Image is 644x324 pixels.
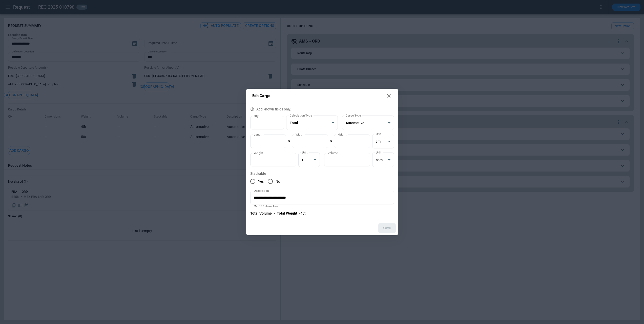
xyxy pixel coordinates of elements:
label: Stackable [250,171,394,176]
div: t [298,153,320,167]
p: Max 100 characters [254,205,390,207]
label: Width [296,132,303,137]
label: Qty [254,114,259,118]
label: Unit [376,132,381,136]
p: Add known fields only. [250,103,394,111]
div: Automotive [342,116,394,130]
p: - 45t [299,211,306,216]
p: Total Weight [277,211,297,216]
span: Yes [258,179,264,184]
label: Height [338,132,346,137]
label: Description [254,188,269,193]
label: Weight [254,151,263,155]
p: × [330,139,332,143]
span: No [276,179,280,184]
label: Unit [302,150,307,155]
p: - [274,211,275,216]
p: × [288,139,290,143]
label: Calculation Type [290,113,312,118]
label: Unit [376,150,381,155]
label: Length [254,132,263,137]
p: Total Volume [250,211,272,216]
div: cm [372,134,394,148]
div: cbm [372,153,394,167]
div: Total [286,116,338,130]
label: Cargo Type [346,113,361,118]
h2: Edit Cargo [246,89,398,103]
label: Volume [328,151,338,155]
